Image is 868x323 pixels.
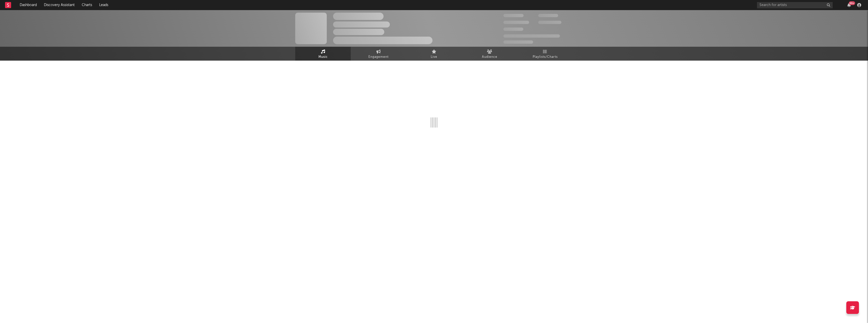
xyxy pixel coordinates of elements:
[368,54,389,60] span: Engagement
[517,47,573,61] a: Playlists/Charts
[757,2,833,8] input: Search for artists
[503,40,533,44] span: Jump Score: 85.0
[503,14,524,17] span: 300,000
[503,28,523,31] span: 100,000
[431,54,437,60] span: Live
[533,54,558,60] span: Playlists/Charts
[538,14,558,17] span: 100,000
[482,54,497,60] span: Audience
[849,1,855,5] div: 99 +
[538,21,561,24] span: 1,000,000
[503,34,560,38] span: 50,000,000 Monthly Listeners
[295,47,351,61] a: Music
[406,47,462,61] a: Live
[351,47,406,61] a: Engagement
[503,21,529,24] span: 50,000,000
[318,54,328,60] span: Music
[462,47,517,61] a: Audience
[847,3,851,7] button: 99+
